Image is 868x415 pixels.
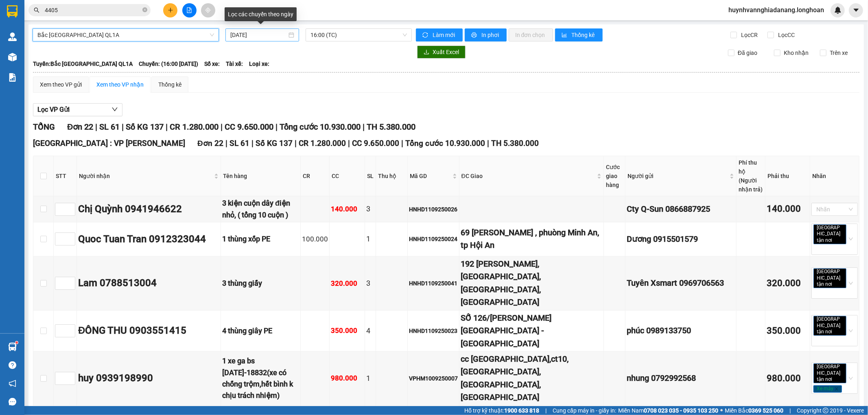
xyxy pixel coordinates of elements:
span: close [835,387,839,391]
div: 1 thùng xốp PE [222,233,299,245]
span: caret-down [853,7,860,14]
span: ⚪️ [720,409,723,412]
span: notification [9,380,16,387]
span: aim [205,7,211,13]
div: Xem theo VP nhận [96,80,144,89]
span: Hỗ trợ kỹ thuật: [464,406,539,415]
b: Tuyến: Bắc [GEOGRAPHIC_DATA] QL1A [33,61,133,67]
span: Kho nhận [781,48,812,57]
span: TH 5.380.000 [367,122,415,132]
button: printerIn phơi [465,28,507,41]
button: downloadXuất Excel [417,46,466,59]
div: HNHD1109250026 [409,205,458,214]
th: CC [330,156,365,196]
span: plus [168,7,173,13]
div: 4 thùng giây PE [222,325,299,337]
span: close [833,238,837,242]
span: close-circle [142,7,147,12]
div: 980.000 [767,372,809,386]
span: 16:00 (TC) [310,29,407,41]
span: Tài xế: [226,59,243,68]
span: Lọc VP Gửi [37,104,70,115]
div: 69 [PERSON_NAME] , phuòng Minh An, tp Hội An [461,226,603,252]
div: Dương 0915501579 [627,233,735,246]
div: HNHD1109250023 [409,326,458,335]
div: cc [GEOGRAPHIC_DATA],ct10,[GEOGRAPHIC_DATA],[GEOGRAPHIC_DATA],[GEOGRAPHIC_DATA] [461,353,603,404]
div: 350.000 [331,325,363,336]
sup: 1 [15,341,18,344]
th: Tên hàng [221,156,301,196]
img: solution-icon [8,73,17,82]
div: huy 0939198990 [78,371,219,386]
span: close [833,378,837,382]
span: [GEOGRAPHIC_DATA] tận nơi [813,268,846,288]
span: Trên xe [826,48,851,57]
span: Bắc Trung Nam QL1A [37,29,214,41]
th: STT [54,156,77,196]
button: syncLàm mới [416,28,463,41]
div: HNHD1109250041 [409,279,458,288]
span: | [166,122,168,132]
button: In đơn chọn [509,28,553,41]
td: HNHD1109250024 [408,222,459,256]
span: Lọc CR [738,30,759,39]
span: Tổng cước 10.930.000 [280,122,361,132]
span: | [221,122,223,132]
div: 3 [366,203,374,215]
div: nhung 0792992568 [627,372,735,385]
td: HNHD1109250026 [408,196,459,222]
div: 3 kiện cuộn dây điện nhỏ, ( tổng 10 cuộn ) [222,198,299,221]
span: | [363,122,365,132]
span: close-circle [142,7,147,14]
img: warehouse-icon [8,33,17,41]
div: Chị Quỳnh 0941946622 [78,202,219,217]
div: 1 [366,233,374,245]
div: 320.000 [331,278,363,289]
button: file-add [182,3,197,17]
span: Thống kê [572,30,596,39]
td: VPHM1009250007 [408,352,459,406]
span: Tổng cước 10.930.000 [405,139,485,148]
button: caret-down [849,3,863,17]
span: download [424,49,429,56]
span: Người nhận [79,172,212,180]
button: aim [201,3,215,17]
th: Phí thu hộ (Người nhận trả) [737,156,765,196]
span: Số KG 137 [256,139,293,148]
div: phúc 0989133750 [627,324,735,337]
span: | [348,139,350,148]
span: Cung cấp máy in - giấy in: [553,406,616,415]
span: | [122,122,124,132]
div: 192 [PERSON_NAME], [GEOGRAPHIC_DATA], [GEOGRAPHIC_DATA], [GEOGRAPHIC_DATA] [461,258,603,309]
th: Phải thu [765,156,810,196]
span: sync [422,32,429,39]
th: CR [301,156,330,196]
div: 350.000 [767,324,809,338]
td: HNHD1109250023 [408,311,459,352]
span: | [251,139,254,148]
th: SL [365,156,376,196]
span: down [112,106,118,113]
img: warehouse-icon [8,53,17,61]
span: [GEOGRAPHIC_DATA] : VP [PERSON_NAME] [33,139,185,148]
div: HNHD1109250024 [409,235,458,243]
span: In phơi [481,30,500,39]
span: | [95,122,97,132]
span: Miền Bắc [725,406,783,415]
span: | [295,139,297,148]
div: Nhãn [812,172,857,180]
span: file-add [186,7,192,13]
div: VPHM1009250007 [409,374,458,383]
span: Số KG 137 [126,122,164,132]
span: [GEOGRAPHIC_DATA] tận nơi [813,316,846,336]
span: huynhvannghiadanang.longhoan [722,5,831,15]
div: 140.000 [331,204,363,215]
span: SL 61 [230,139,249,148]
span: Mã GD [410,172,451,180]
span: question-circle [9,361,16,369]
span: | [487,139,489,148]
span: | [789,406,791,415]
div: 980.000 [331,373,363,384]
div: 3 thùng giấy [222,278,299,289]
span: Miền Nam [618,406,718,415]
